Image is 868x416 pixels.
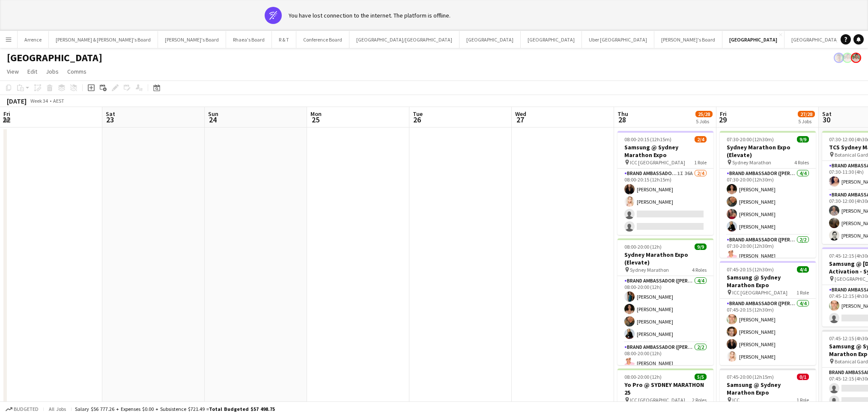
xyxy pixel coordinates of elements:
span: Total Budgeted $57 498.75 [209,406,275,412]
button: [PERSON_NAME] & [PERSON_NAME]'s Board [49,31,158,48]
button: Arrence [18,31,49,48]
span: All jobs [47,406,68,412]
app-user-avatar: Arrence Torres [842,53,853,63]
button: [PERSON_NAME]'s Board [654,31,722,48]
div: You have lost connection to the internet. The platform is offline. [289,12,450,19]
button: [GEOGRAPHIC_DATA]/[GEOGRAPHIC_DATA] [349,31,459,48]
button: [GEOGRAPHIC_DATA] [722,31,784,48]
button: Conference Board [296,31,349,48]
button: [GEOGRAPHIC_DATA] [459,31,521,48]
div: Salary $56 777.26 + Expenses $0.00 + Subsistence $721.49 = [75,406,275,412]
app-user-avatar: Arrence Torres [851,53,861,63]
button: Budgeted [4,404,40,414]
button: [PERSON_NAME]'s Board [158,31,226,48]
button: [GEOGRAPHIC_DATA] [784,31,846,48]
button: [GEOGRAPHIC_DATA] [521,31,582,48]
button: R & T [272,31,296,48]
app-user-avatar: Victoria Hunt [834,53,844,63]
button: Rhaea's Board [226,31,272,48]
span: Budgeted [14,406,39,412]
button: Uber [GEOGRAPHIC_DATA] [582,31,654,48]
